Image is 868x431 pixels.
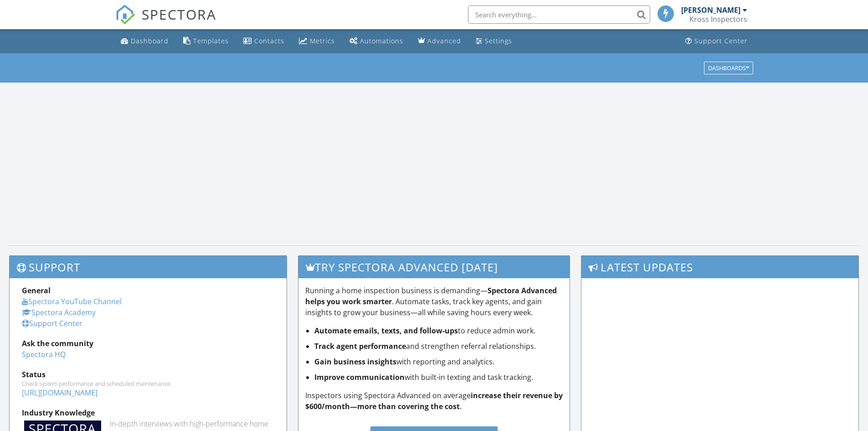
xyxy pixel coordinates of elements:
[131,36,169,45] div: Dashboard
[22,296,122,306] a: Spectora YouTube Channel
[295,33,339,50] a: Metrics
[22,286,51,296] strong: General
[22,338,274,349] div: Ask the community
[581,256,858,278] h3: Latest Updates
[310,36,335,45] div: Metrics
[22,369,274,380] div: Status
[22,380,274,387] div: Check system performance and scheduled maintenance.
[704,62,753,74] button: Dashboards
[485,36,512,45] div: Settings
[240,33,288,50] a: Contacts
[180,33,232,50] a: Templates
[314,341,563,352] li: and strengthen referral relationships.
[682,33,751,50] a: Support Center
[314,341,406,351] strong: Track agent performance
[472,33,516,50] a: Settings
[22,407,274,418] div: Industry Knowledge
[314,326,458,336] strong: Automate emails, texts, and follow-ups
[314,356,563,367] li: with reporting and analytics.
[142,5,216,24] span: SPECTORA
[314,372,563,383] li: with built-in texting and task tracking.
[305,286,557,306] strong: Spectora Advanced helps you work smarter
[360,36,403,45] div: Automations
[694,36,748,45] div: Support Center
[305,390,563,411] strong: increase their revenue by $600/month—more than covering the cost
[305,285,563,318] p: Running a home inspection business is demanding— . Automate tasks, track key agents, and gain ins...
[254,36,284,45] div: Contacts
[115,5,135,25] img: The Best Home Inspection Software - Spectora
[10,256,287,278] h3: Support
[193,36,229,45] div: Templates
[22,307,96,317] a: Spectora Academy
[468,5,650,24] input: Search everything...
[708,65,749,71] div: Dashboards
[427,36,461,45] div: Advanced
[115,12,216,31] a: SPECTORA
[314,357,396,367] strong: Gain business insights
[22,349,66,359] a: Spectora HQ
[314,372,405,382] strong: Improve communication
[22,388,98,398] a: [URL][DOMAIN_NAME]
[22,318,82,328] a: Support Center
[346,33,407,50] a: Automations (Basic)
[305,390,563,412] p: Inspectors using Spectora Advanced on average .
[689,15,747,24] div: Kross Inspectors
[117,33,172,50] a: Dashboard
[414,33,465,50] a: Advanced
[298,256,570,278] h3: Try spectora advanced [DATE]
[314,325,563,336] li: to reduce admin work.
[681,5,740,15] div: [PERSON_NAME]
